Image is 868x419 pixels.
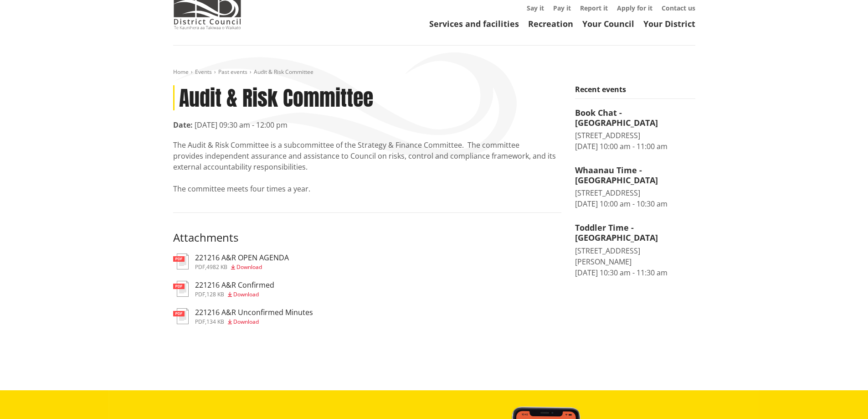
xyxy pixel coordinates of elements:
[575,108,695,152] a: Book Chat - [GEOGRAPHIC_DATA] [STREET_ADDRESS] [DATE] 10:00 am - 11:00 am
[643,18,695,29] a: Your District
[575,166,695,209] a: Whaanau Time - [GEOGRAPHIC_DATA] [STREET_ADDRESS] [DATE] 10:00 am - 10:30 am
[195,319,313,325] div: ,
[575,223,695,243] h4: Toddler Time - [GEOGRAPHIC_DATA]
[826,381,859,414] iframe: Messenger Launcher
[195,292,274,297] div: ,
[575,166,695,185] h4: Whaanau Time - [GEOGRAPHIC_DATA]
[575,199,668,209] time: [DATE] 10:00 am - 10:30 am
[173,253,289,270] a: 221216 A&R OPEN AGENDA pdf,4982 KB Download
[575,130,695,141] div: [STREET_ADDRESS]
[206,318,224,326] span: 134 KB
[254,68,313,76] span: Audit & Risk Committee
[528,18,573,29] a: Recreation
[173,308,313,325] a: 221216 A&R Unconfirmed Minutes pdf,134 KB Download
[195,264,289,270] div: ,
[575,245,695,267] div: [STREET_ADDRESS][PERSON_NAME]
[173,253,189,269] img: document-pdf.svg
[575,108,695,128] h4: Book Chat - [GEOGRAPHIC_DATA]
[575,268,668,278] time: [DATE] 10:30 am - 11:30 am
[429,18,519,29] a: Services and facilities
[617,4,652,12] a: Apply for it
[195,290,205,298] span: pdf
[173,308,189,324] img: document-pdf.svg
[233,290,259,298] span: Download
[582,18,634,29] a: Your Council
[575,85,695,99] h5: Recent events
[575,223,695,278] a: Toddler Time - [GEOGRAPHIC_DATA] [STREET_ADDRESS][PERSON_NAME] [DATE] 10:30 am - 11:30 am
[527,4,544,12] a: Say it
[195,120,288,130] time: [DATE] 09:30 am - 12:00 pm
[173,120,193,130] strong: Date:
[206,263,227,271] span: 4982 KB
[195,253,289,262] h3: 221216 A&R OPEN AGENDA
[173,281,274,297] a: 221216 A&R Confirmed pdf,128 KB Download
[580,4,608,12] a: Report it
[206,290,224,298] span: 128 KB
[662,4,695,12] a: Contact us
[173,85,561,110] h1: Audit & Risk Committee
[195,281,274,290] h3: 221216 A&R Confirmed
[195,318,205,326] span: pdf
[236,263,262,271] span: Download
[553,4,571,12] a: Pay it
[218,68,247,76] a: Past events
[173,68,695,76] nav: breadcrumb
[575,187,695,198] div: [STREET_ADDRESS]
[233,318,259,326] span: Download
[173,68,189,76] a: Home
[173,281,189,297] img: document-pdf.svg
[173,140,561,194] div: The Audit & Risk Committee is a subcommittee of the Strategy & Finance Committee. The committee p...
[195,68,212,76] a: Events
[173,231,561,244] h3: Attachments
[195,263,205,271] span: pdf
[195,308,313,317] h3: 221216 A&R Unconfirmed Minutes
[575,141,668,151] time: [DATE] 10:00 am - 11:00 am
